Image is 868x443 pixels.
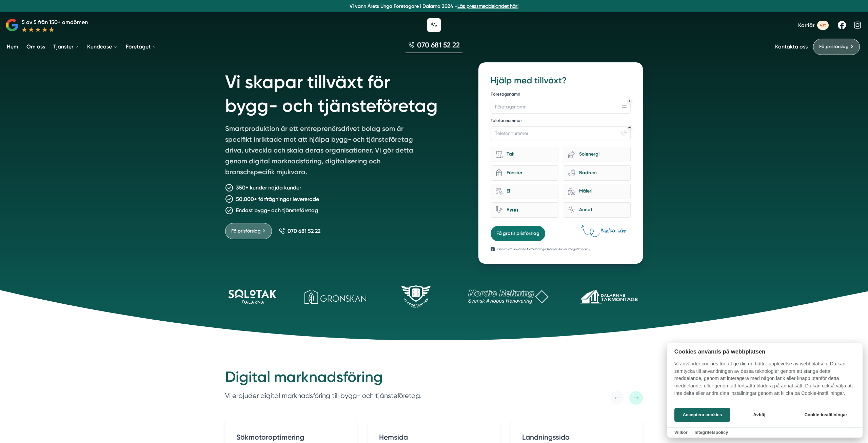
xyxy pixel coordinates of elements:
[796,408,855,422] button: Cookie-inställningar
[694,430,728,435] a: Integritetspolicy
[674,408,730,422] button: Acceptera cookies
[667,348,863,355] h2: Cookies används på webbplatsen
[732,408,786,422] button: Avböj
[674,430,688,435] a: Villkor
[667,360,863,402] p: Vi använder cookies för att ge dig en bättre upplevelse av webbplatsen. Du kan samtycka till anvä...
